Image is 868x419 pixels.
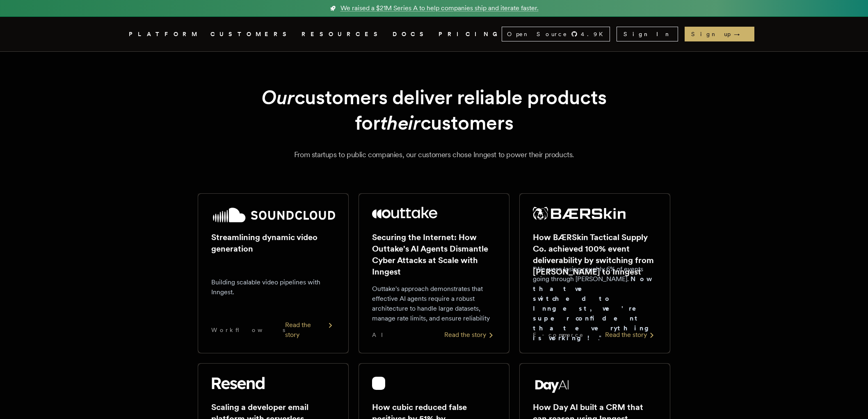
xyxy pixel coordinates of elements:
nav: Global [106,17,762,51]
img: Resend [211,377,265,390]
p: "We were losing roughly 6% of events going through [PERSON_NAME]. ." [533,264,657,343]
span: Open Source [507,30,568,38]
span: → [734,30,748,38]
div: Read the story [285,320,335,340]
p: Outtake's approach demonstrates that effective AI agents require a robust architecture to handle ... [372,284,496,323]
em: Our [261,85,295,109]
a: DOCS [393,29,429,39]
button: RESOURCES [302,29,383,39]
h2: How BÆRSkin Tactical Supply Co. achieved 100% event deliverability by switching from [PERSON_NAME... [533,231,657,277]
p: From startups to public companies, our customers chose Inngest to power their products. [139,149,729,160]
a: CUSTOMERS [210,29,292,39]
h2: Streamlining dynamic video generation [211,231,335,254]
a: BÆRSkin Tactical Supply Co. logoHow BÆRSkin Tactical Supply Co. achieved 100% event deliverabilit... [519,193,670,353]
em: their [380,111,420,135]
span: AI [372,331,390,339]
img: Day AI [533,377,571,393]
p: Building scalable video pipelines with Inngest. [211,277,335,297]
img: BÆRSkin Tactical Supply Co. [533,207,626,220]
span: Workflows [211,326,285,334]
a: Outtake logoSecuring the Internet: How Outtake's AI Agents Dismantle Cyber Attacks at Scale with ... [359,193,509,353]
span: We raised a $21M Series A to help companies ship and iterate faster. [340,3,539,13]
img: cubic [372,377,385,390]
a: PRICING [439,29,502,39]
div: Read the story [605,330,657,340]
span: 4.9 K [581,30,608,38]
h2: Securing the Internet: How Outtake's AI Agents Dismantle Cyber Attacks at Scale with Inngest [372,231,496,277]
button: PLATFORM [129,29,201,39]
img: Outtake [372,207,437,218]
strong: Now that we switched to Inngest, we're super confident that everything is working! [533,275,655,342]
h1: customers deliver reliable products for customers [217,85,651,136]
span: E-commerce [533,331,584,339]
img: SoundCloud [211,207,335,223]
a: Sign up [685,27,754,41]
div: Read the story [444,330,496,340]
a: Sign In [617,27,678,41]
a: SoundCloud logoStreamlining dynamic video generationBuilding scalable video pipelines with Innges... [198,193,349,353]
